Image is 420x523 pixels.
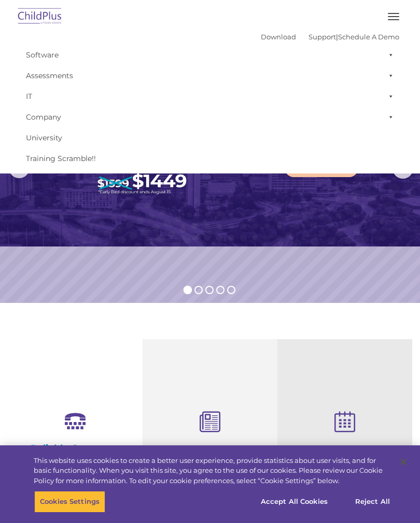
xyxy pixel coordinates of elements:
[34,456,391,486] div: This website uses cookies to create a better user experience, provide statistics about user visit...
[21,65,399,86] a: Assessments
[261,33,296,41] a: Download
[255,491,333,513] button: Accept All Cookies
[309,33,336,41] a: Support
[392,451,415,473] button: Close
[285,444,404,456] h4: Free Regional Meetings
[16,5,64,29] img: ChildPlus by Procare Solutions
[21,127,399,148] a: University
[34,491,105,513] button: Cookies Settings
[21,148,399,169] a: Training Scramble!!
[21,86,399,107] a: IT
[338,33,399,41] a: Schedule A Demo
[340,491,405,513] button: Reject All
[150,444,270,478] h4: Child Development Assessments in ChildPlus
[16,443,135,466] h4: Reliable Customer Support
[21,107,399,127] a: Company
[261,33,399,41] font: |
[21,45,399,65] a: Software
